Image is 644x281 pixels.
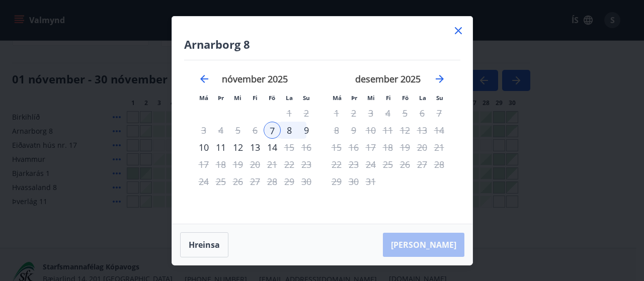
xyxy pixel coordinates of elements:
h4: Arnarborg 8 [184,37,460,52]
button: Hreinsa [180,232,228,257]
td: Not available. laugardagur, 29. nóvember 2025 [281,173,298,190]
td: Not available. mánudagur, 29. desember 2025 [328,173,345,190]
small: La [419,94,426,102]
small: Fö [269,94,275,102]
td: Not available. miðvikudagur, 3. desember 2025 [362,105,379,122]
div: Move forward to switch to the next month. [434,73,446,85]
small: Mi [234,94,242,102]
small: Fi [386,94,391,102]
td: Not available. föstudagur, 12. desember 2025 [396,122,414,139]
td: Choose miðvikudagur, 12. nóvember 2025 as your check-out date. It’s available. [229,139,247,156]
td: Not available. fimmtudagur, 6. nóvember 2025 [247,122,264,139]
strong: desember 2025 [355,73,421,85]
small: Su [436,94,443,102]
td: Not available. miðvikudagur, 17. desember 2025 [362,139,379,156]
small: Má [199,94,208,102]
td: Not available. þriðjudagur, 25. nóvember 2025 [212,173,229,190]
small: Þr [218,94,224,102]
td: Not available. mánudagur, 22. desember 2025 [328,156,345,173]
strong: nóvember 2025 [222,73,288,85]
small: Mi [367,94,375,102]
td: Not available. fimmtudagur, 11. desember 2025 [379,122,396,139]
td: Not available. laugardagur, 22. nóvember 2025 [281,156,298,173]
small: Su [303,94,310,102]
td: Not available. fimmtudagur, 4. desember 2025 [379,105,396,122]
td: Not available. sunnudagur, 7. desember 2025 [431,105,448,122]
td: Not available. laugardagur, 1. nóvember 2025 [281,105,298,122]
td: Not available. mánudagur, 1. desember 2025 [328,105,345,122]
td: Not available. laugardagur, 6. desember 2025 [414,105,431,122]
td: Not available. mánudagur, 8. desember 2025 [328,122,345,139]
td: Not available. föstudagur, 5. desember 2025 [396,105,414,122]
div: 12 [229,139,247,156]
td: Not available. miðvikudagur, 24. desember 2025 [362,156,379,173]
div: 7 [264,122,281,139]
td: Not available. mánudagur, 15. desember 2025 [328,139,345,156]
td: Choose fimmtudagur, 13. nóvember 2025 as your check-out date. It’s available. [247,139,264,156]
td: Not available. föstudagur, 21. nóvember 2025 [264,156,281,173]
td: Not available. fimmtudagur, 18. desember 2025 [379,139,396,156]
td: Not available. þriðjudagur, 30. desember 2025 [345,173,362,190]
td: Not available. sunnudagur, 28. desember 2025 [431,156,448,173]
small: Fi [253,94,258,102]
div: 10 [195,139,212,156]
div: 8 [281,122,298,139]
td: Not available. miðvikudagur, 5. nóvember 2025 [229,122,247,139]
div: Calendar [184,60,460,212]
td: Not available. þriðjudagur, 18. nóvember 2025 [212,156,229,173]
small: Má [333,94,342,102]
td: Not available. föstudagur, 19. desember 2025 [396,139,414,156]
td: Not available. miðvikudagur, 26. nóvember 2025 [229,173,247,190]
td: Not available. mánudagur, 3. nóvember 2025 [195,122,212,139]
td: Not available. laugardagur, 27. desember 2025 [414,156,431,173]
td: Not available. mánudagur, 17. nóvember 2025 [195,156,212,173]
td: Not available. sunnudagur, 2. nóvember 2025 [298,105,315,122]
td: Choose mánudagur, 10. nóvember 2025 as your check-out date. It’s available. [195,139,212,156]
td: Choose föstudagur, 14. nóvember 2025 as your check-out date. It’s available. [264,139,281,156]
div: Move backward to switch to the previous month. [198,73,210,85]
td: Not available. mánudagur, 24. nóvember 2025 [195,173,212,190]
td: Not available. fimmtudagur, 20. nóvember 2025 [247,156,264,173]
td: Choose þriðjudagur, 11. nóvember 2025 as your check-out date. It’s available. [212,139,229,156]
td: Not available. sunnudagur, 21. desember 2025 [431,139,448,156]
td: Selected as start date. föstudagur, 7. nóvember 2025 [264,122,281,139]
td: Not available. sunnudagur, 30. nóvember 2025 [298,173,315,190]
td: Not available. miðvikudagur, 19. nóvember 2025 [229,156,247,173]
td: Not available. þriðjudagur, 2. desember 2025 [345,105,362,122]
small: Þr [351,94,357,102]
small: Fö [402,94,409,102]
td: Not available. sunnudagur, 14. desember 2025 [431,122,448,139]
td: Not available. laugardagur, 13. desember 2025 [414,122,431,139]
div: 9 [298,122,315,139]
td: Not available. þriðjudagur, 4. nóvember 2025 [212,122,229,139]
td: Not available. fimmtudagur, 25. desember 2025 [379,156,396,173]
div: Aðeins útritun í boði [264,139,281,156]
div: 11 [212,139,229,156]
td: Not available. sunnudagur, 16. nóvember 2025 [298,139,315,156]
td: Not available. laugardagur, 15. nóvember 2025 [281,139,298,156]
td: Choose sunnudagur, 9. nóvember 2025 as your check-out date. It’s available. [298,122,315,139]
td: Not available. þriðjudagur, 9. desember 2025 [345,122,362,139]
td: Not available. miðvikudagur, 31. desember 2025 [362,173,379,190]
td: Not available. laugardagur, 20. desember 2025 [414,139,431,156]
td: Not available. fimmtudagur, 27. nóvember 2025 [247,173,264,190]
td: Not available. sunnudagur, 23. nóvember 2025 [298,156,315,173]
td: Not available. föstudagur, 26. desember 2025 [396,156,414,173]
td: Not available. föstudagur, 28. nóvember 2025 [264,173,281,190]
td: Not available. þriðjudagur, 16. desember 2025 [345,139,362,156]
div: Aðeins útritun í boði [298,173,315,190]
td: Not available. miðvikudagur, 10. desember 2025 [362,122,379,139]
small: La [286,94,293,102]
td: Choose laugardagur, 8. nóvember 2025 as your check-out date. It’s available. [281,122,298,139]
td: Not available. þriðjudagur, 23. desember 2025 [345,156,362,173]
div: 13 [247,139,264,156]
